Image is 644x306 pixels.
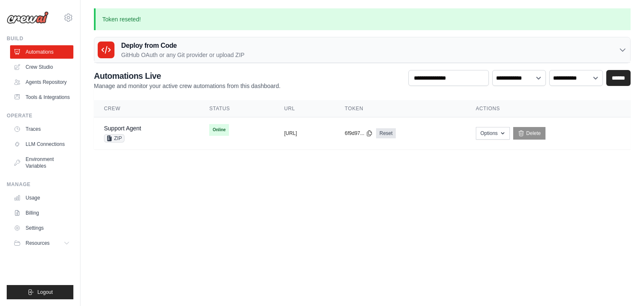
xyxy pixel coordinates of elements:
[94,70,280,82] h2: Automations Live
[345,130,373,137] button: 6f9d97...
[10,206,73,220] a: Billing
[26,240,49,246] span: Resources
[10,221,73,235] a: Settings
[476,127,510,140] button: Options
[376,128,396,138] a: Reset
[335,100,465,117] th: Token
[10,60,73,74] a: Crew Studio
[37,289,53,296] span: Logout
[94,82,280,90] p: Manage and monitor your active crew automations from this dashboard.
[7,181,73,188] div: Manage
[7,35,73,42] div: Build
[10,236,73,250] button: Resources
[466,100,631,117] th: Actions
[10,191,73,205] a: Usage
[94,8,631,30] p: Token reseted!
[10,153,73,173] a: Environment Variables
[513,127,545,140] a: Delete
[10,137,73,151] a: LLM Connections
[7,285,73,299] button: Logout
[94,100,199,117] th: Crew
[10,45,73,59] a: Automations
[10,91,73,104] a: Tools & Integrations
[209,124,229,136] span: Online
[10,75,73,89] a: Agents Repository
[121,51,244,59] p: GitHub OAuth or any Git provider or upload ZIP
[104,125,141,132] a: Support Agent
[121,41,244,51] h3: Deploy from Code
[274,100,335,117] th: URL
[104,134,125,143] span: ZIP
[10,122,73,136] a: Traces
[7,112,73,119] div: Operate
[199,100,274,117] th: Status
[7,11,49,24] img: Logo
